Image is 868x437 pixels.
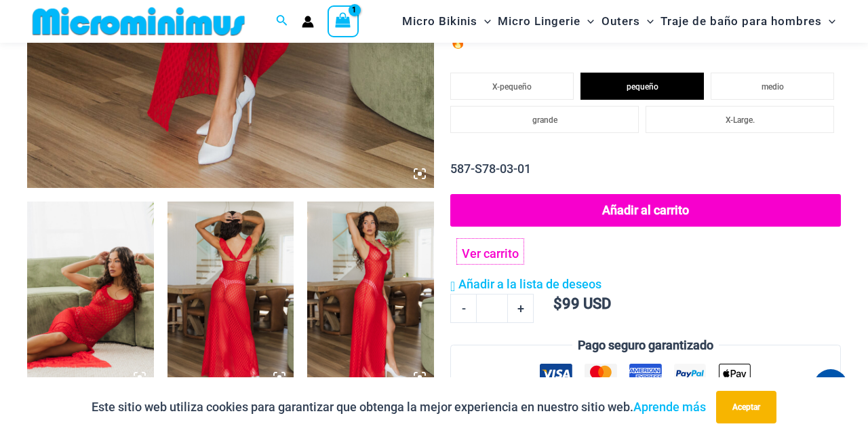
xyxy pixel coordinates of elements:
nav: Site Navigation [397,2,841,41]
span: Traje de baño para hombres [660,4,822,39]
span: Micro Lingerie [498,4,580,39]
bdi: 99 USD [553,295,611,312]
p: 587-S78-03-01 [450,159,841,179]
a: Add to Wishlist [450,274,601,294]
a: - [450,294,476,322]
img: Sometimes Red 587 Dress [307,202,434,392]
a: View Shopping Cart, 1 items [328,5,359,37]
span: Menu Toggle [822,4,835,39]
a: Micro LingerieMenu ToggleMenu Toggle [494,4,597,39]
span: Menu Toggle [640,4,654,39]
span: X-Large. [726,115,755,125]
span: grande [532,115,557,125]
span: X-pequeño [492,82,532,92]
li: x-large [646,106,834,133]
span: pequeño [627,82,658,92]
span: Menu Toggle [477,4,491,39]
img: Sometimes Red 587 Dress [27,202,154,392]
input: Product quantity [476,294,508,322]
a: Traje de baño para hombresMenu ToggleMenu Toggle [657,4,839,39]
span: medio [762,82,784,92]
button: Añadir al carrito [450,194,841,227]
a: Micro BikinisMenu ToggleMenu Toggle [399,4,494,39]
span: Outers [601,4,640,39]
legend: Pago seguro garantizado [572,335,719,356]
span: Añadir a la lista de deseos [458,277,601,291]
li: medium [711,73,834,100]
img: Sometimes Red 587 Dress [167,202,294,392]
button: Aceptar [716,391,776,423]
span: $ [553,295,562,312]
a: Aprende más [633,400,706,414]
a: Account icon link [302,16,314,28]
span: Micro Bikinis [402,4,477,39]
li: small [580,73,704,100]
a: Search icon link [276,13,288,30]
img: MM SHOP LOGO FLAT [27,6,250,37]
a: + [508,294,534,322]
p: Este sitio web utiliza cookies para garantizar que obtenga la mejor experiencia en nuestro sitio ... [92,397,706,417]
li: large [450,106,639,133]
a: Ver carrito [457,239,524,264]
a: OutersMenu ToggleMenu Toggle [598,4,657,39]
li: x-small [450,73,574,100]
span: Menu Toggle [580,4,594,39]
